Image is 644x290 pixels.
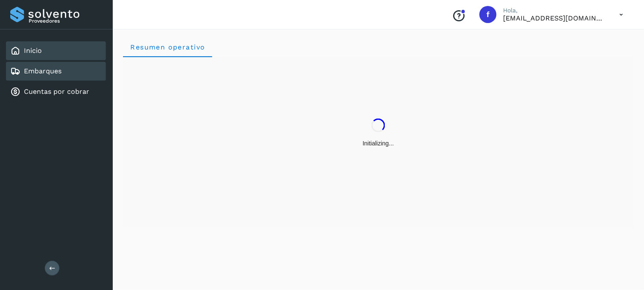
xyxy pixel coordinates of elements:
a: Embarques [24,67,61,75]
div: Cuentas por cobrar [6,82,106,101]
span: Resumen operativo [130,43,205,51]
a: Inicio [24,46,42,55]
p: Proveedores [29,18,102,24]
div: Embarques [6,62,106,81]
a: Cuentas por cobrar [24,87,89,96]
p: facturacion@protransport.com.mx [503,14,606,22]
p: Hola, [503,7,606,14]
div: Inicio [6,41,106,60]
